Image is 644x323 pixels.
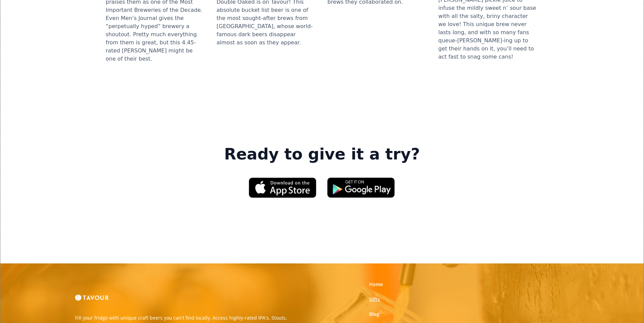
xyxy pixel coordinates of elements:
a: Gifts [369,296,380,303]
a: Home [369,281,383,288]
strong: Ready to give it a try? [224,145,420,164]
a: Blog [369,311,379,318]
